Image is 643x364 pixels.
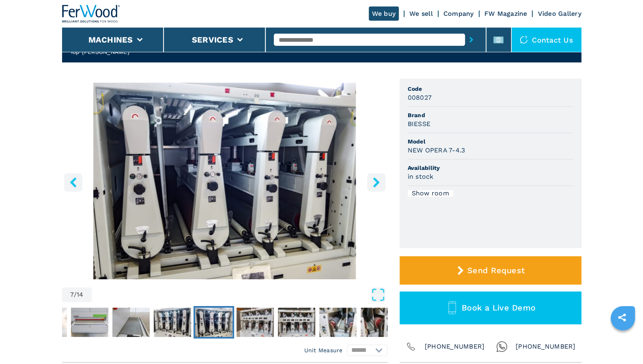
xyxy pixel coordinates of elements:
[276,306,317,338] button: Go to Slide 9
[367,173,385,191] button: right-button
[612,307,632,328] a: sharethis
[408,119,431,128] h3: BIESSE
[516,341,576,352] span: [PHONE_NUMBER]
[408,164,573,172] span: Availability
[304,346,343,354] em: Unit Measure
[405,341,417,352] img: Phone
[408,146,465,155] h3: NEW OPERA 7-4.3
[408,172,434,181] h3: in stock
[192,35,233,45] button: Services
[237,308,274,337] img: ae97bdec610a70738ffcd1a9a0f54ff2
[484,10,527,17] a: FW Magazine
[62,83,387,279] img: Top Sanders BIESSE NEW OPERA 7-4.3
[64,173,82,191] button: left-button
[369,6,399,21] a: We buy
[538,10,581,17] a: Video Gallery
[408,111,573,119] span: Brand
[520,36,528,44] img: Contact us
[408,137,573,146] span: Model
[465,30,477,49] button: submit-button
[154,308,191,337] img: 2951fcef26ee5363ac09c193238f5d30
[70,291,74,298] span: 7
[609,328,637,358] iframe: Chat
[462,303,535,313] span: Book a Live Demo
[70,48,213,56] h2: Top [PERSON_NAME]
[408,85,573,93] span: Code
[77,291,84,298] span: 14
[195,308,232,337] img: 70831c24ff84e2f273f2c074152247de
[408,190,453,197] div: Show room
[69,306,110,338] button: Go to Slide 4
[278,308,315,337] img: 5c26172ac10a36edc0709b719e1fb9dd
[400,291,581,324] button: Book a Live Demo
[359,306,400,338] button: Go to Slide 11
[194,306,234,338] button: Go to Slide 7
[235,306,275,338] button: Go to Slide 8
[409,10,433,17] a: We sell
[319,308,357,337] img: 4a8cc8d259a8c21861ce1ff9917edce5
[496,341,508,352] img: Whatsapp
[512,28,581,52] div: Contact us
[88,35,133,45] button: Machines
[425,341,485,352] span: [PHONE_NUMBER]
[408,93,432,102] h3: 008027
[111,306,151,338] button: Go to Slide 5
[400,256,581,285] button: Send Request
[62,5,120,23] img: Ferwood
[361,308,398,337] img: 6bac10c7dd12738d2933638c8fa38a12
[71,308,108,337] img: 4fc1cd7e5da49431a97e42a830b7e6f2
[94,287,385,302] button: Open Fullscreen
[152,306,193,338] button: Go to Slide 6
[74,291,77,298] span: /
[443,10,474,17] a: Company
[467,266,525,275] span: Send Request
[318,306,358,338] button: Go to Slide 10
[112,308,150,337] img: 0fa784183b41aff827a7377a937ffa04
[62,83,387,279] div: Go to Slide 7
